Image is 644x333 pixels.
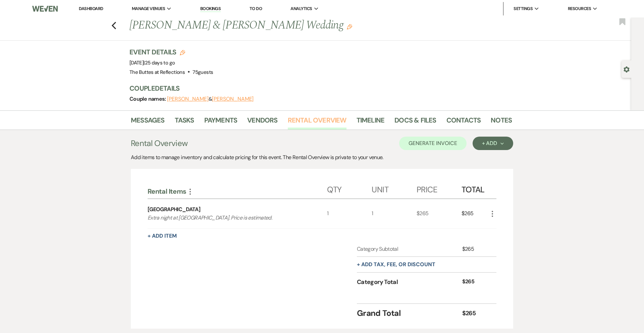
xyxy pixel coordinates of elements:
[491,115,512,130] a: Notes
[482,141,504,146] div: + Add
[129,59,175,66] span: [DATE]
[129,17,430,34] h1: [PERSON_NAME] & [PERSON_NAME] Wedding
[394,115,436,130] a: Docs & Files
[129,47,213,57] h3: Event Details
[79,6,103,11] a: Dashboard
[372,178,417,198] div: Unit
[327,199,372,229] div: 1
[148,187,327,196] div: Rental Items
[347,23,352,30] button: Edit
[167,96,209,102] button: [PERSON_NAME]
[145,59,175,66] span: 25 days to go
[357,278,462,287] div: Category Total
[290,5,312,12] span: Analytics
[399,137,467,150] button: Generate Invoice
[148,205,200,213] div: [GEOGRAPHIC_DATA]
[357,307,462,319] div: Grand Total
[462,278,488,287] div: $265
[462,309,488,318] div: $265
[462,178,488,198] div: Total
[247,115,277,130] a: Vendors
[288,115,346,130] a: Rental Overview
[131,137,187,149] h3: Rental Overview
[462,199,488,229] div: $265
[175,115,194,130] a: Tasks
[357,245,462,253] div: Category Subtotal
[148,213,309,222] p: Extra night at [GEOGRAPHIC_DATA]. Price is estimated.
[131,115,165,130] a: Messages
[200,6,221,12] a: Bookings
[624,66,630,72] button: Open lead details
[568,5,591,12] span: Resources
[148,233,177,239] button: + Add Item
[446,115,481,130] a: Contacts
[144,59,175,66] span: |
[129,95,167,102] span: Couple names:
[372,199,417,229] div: 1
[131,153,513,161] div: Add items to manage inventory and calculate pricing for this event. The Rental Overview is privat...
[129,69,185,76] span: The Buttes at Reflections
[357,262,435,267] button: + Add tax, fee, or discount
[357,115,385,130] a: Timeline
[417,199,462,229] div: $265
[129,84,505,93] h3: Couple Details
[514,5,533,12] span: Settings
[212,96,254,102] button: [PERSON_NAME]
[132,5,165,12] span: Manage Venues
[167,96,254,102] span: &
[193,69,213,76] span: 75 guests
[327,178,372,198] div: Qty
[250,6,262,11] a: To Do
[32,2,58,16] img: Weven Logo
[473,137,513,150] button: + Add
[417,178,462,198] div: Price
[204,115,237,130] a: Payments
[462,245,488,253] div: $265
